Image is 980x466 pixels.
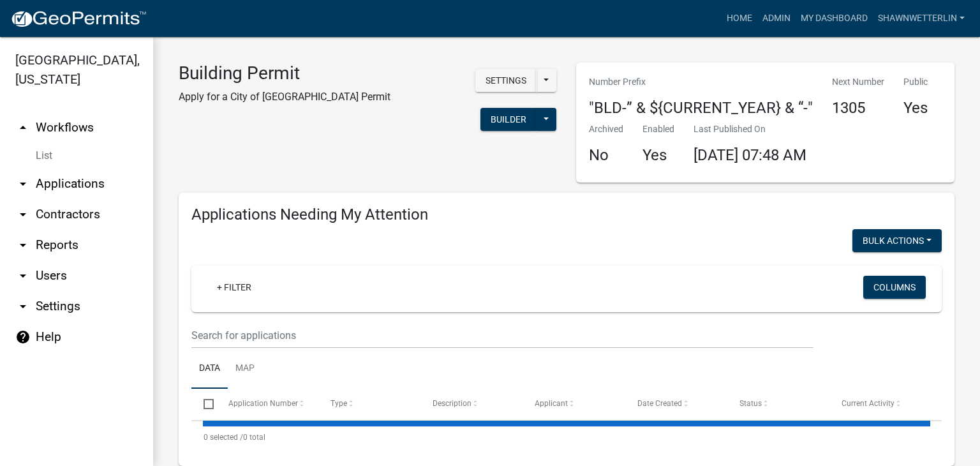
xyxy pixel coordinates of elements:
a: + Filter [207,276,262,299]
i: arrow_drop_up [15,120,31,135]
input: Search for applications [191,322,813,349]
button: Builder [480,108,537,131]
datatable-header-cell: Current Activity [829,389,932,419]
p: Next Number [832,75,884,89]
a: Home [722,6,757,31]
datatable-header-cell: Select [191,389,216,419]
i: help [15,329,31,345]
datatable-header-cell: Description [420,389,523,419]
h4: Yes [903,99,928,117]
span: Date Created [637,399,682,408]
span: [DATE] 07:48 AM [694,146,806,164]
p: Public [903,75,928,89]
datatable-header-cell: Status [727,389,829,419]
i: arrow_drop_down [15,176,31,192]
span: Status [739,399,762,408]
datatable-header-cell: Application Number [216,389,318,419]
a: ShawnWetterlin [873,6,970,31]
a: Data [191,349,228,389]
span: Type [330,399,347,408]
p: Apply for a City of [GEOGRAPHIC_DATA] Permit [179,89,390,105]
i: arrow_drop_down [15,299,31,314]
h3: Building Permit [179,63,390,84]
button: Columns [863,276,926,299]
h4: Yes [642,146,674,165]
datatable-header-cell: Type [318,389,420,419]
button: Bulk Actions [852,229,942,252]
h4: 1305 [832,99,884,117]
span: Application Number [228,399,298,408]
p: Enabled [642,123,674,136]
datatable-header-cell: Date Created [625,389,727,419]
span: Description [433,399,471,408]
i: arrow_drop_down [15,207,31,222]
a: Admin [757,6,796,31]
span: 0 selected / [204,433,243,442]
p: Archived [589,123,623,136]
h4: Applications Needing My Attention [191,206,942,224]
button: Settings [475,69,537,92]
span: Applicant [535,399,568,408]
h4: No [589,146,623,165]
div: 0 total [191,421,942,453]
a: My Dashboard [796,6,873,31]
p: Number Prefix [589,75,813,89]
p: Last Published On [694,123,806,136]
datatable-header-cell: Applicant [523,389,625,419]
h4: "BLD-” & ${CURRENT_YEAR} & “-" [589,99,813,117]
i: arrow_drop_down [15,268,31,283]
i: arrow_drop_down [15,237,31,253]
a: Map [228,349,262,389]
span: Current Activity [842,399,895,408]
